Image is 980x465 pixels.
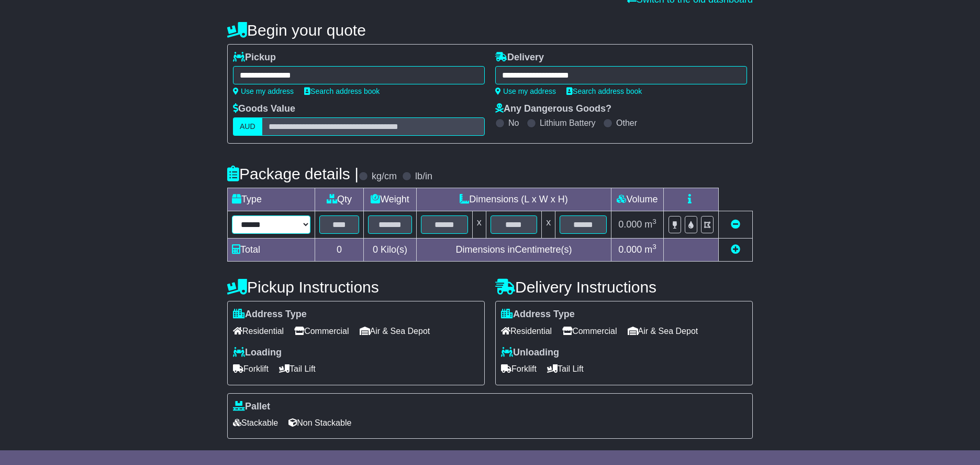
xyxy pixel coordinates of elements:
label: Other [616,118,637,128]
label: Pallet [233,401,270,413]
span: Forklift [233,361,269,377]
td: Qty [315,188,364,211]
a: Use my address [495,87,556,95]
span: Stackable [233,415,278,431]
label: No [508,118,519,128]
span: 0.000 [618,219,642,230]
label: Loading [233,347,282,359]
span: Tail Lift [279,361,316,377]
a: Search address book [304,87,380,95]
label: Address Type [233,309,307,320]
span: m [644,219,656,230]
span: Tail Lift [547,361,584,377]
span: Commercial [562,323,617,339]
span: Residential [501,323,552,339]
span: Air & Sea Depot [628,323,698,339]
label: Any Dangerous Goods? [495,103,611,115]
h4: Delivery Instructions [495,278,753,296]
label: kg/cm [372,171,397,182]
td: Kilo(s) [364,239,417,262]
a: Search address book [566,87,642,95]
label: AUD [233,117,262,136]
span: 0.000 [618,244,642,255]
td: Total [228,239,315,262]
span: 0 [373,244,378,255]
label: Unloading [501,347,559,359]
td: Dimensions (L x W x H) [416,188,611,211]
sup: 3 [652,243,656,251]
label: Goods Value [233,103,295,115]
span: m [644,244,656,255]
td: 0 [315,239,364,262]
label: Pickup [233,52,276,63]
td: x [472,211,486,239]
a: Add new item [731,244,740,255]
h4: Pickup Instructions [227,278,485,296]
span: Residential [233,323,284,339]
sup: 3 [652,218,656,225]
label: Address Type [501,309,575,320]
label: lb/in [415,171,432,182]
td: Dimensions in Centimetre(s) [416,239,611,262]
td: x [542,211,555,239]
td: Volume [611,188,663,211]
label: Delivery [495,52,544,63]
h4: Begin your quote [227,21,753,39]
span: Non Stackable [288,415,351,431]
td: Weight [364,188,417,211]
a: Remove this item [731,219,740,230]
span: Commercial [294,323,349,339]
span: Forklift [501,361,537,377]
span: Air & Sea Depot [360,323,430,339]
h4: Package details | [227,165,359,182]
a: Use my address [233,87,294,95]
label: Lithium Battery [540,118,596,128]
td: Type [228,188,315,211]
